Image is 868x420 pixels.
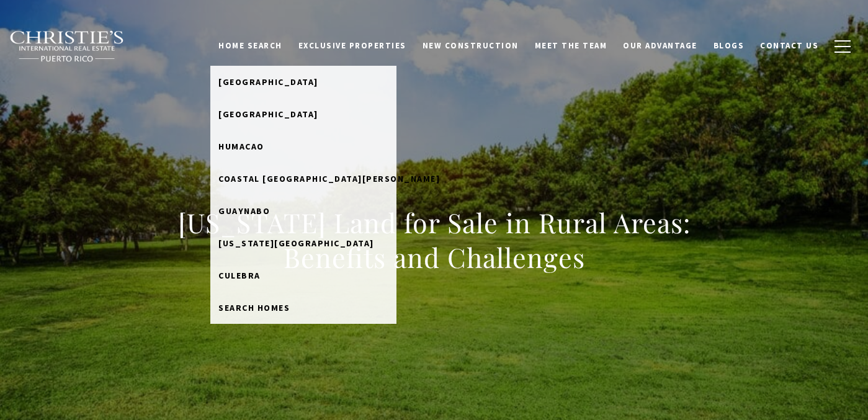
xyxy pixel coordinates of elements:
a: Exclusive Properties [290,34,414,58]
span: Our Advantage [623,40,697,51]
a: Culebra [210,259,396,292]
span: Coastal [GEOGRAPHIC_DATA][PERSON_NAME] [218,173,440,184]
span: Exclusive Properties [298,40,406,51]
a: Guaynabo [210,195,396,227]
a: Meet the Team [527,34,615,58]
a: Humacao [210,130,396,163]
span: New Construction [423,40,519,51]
span: Guaynabo [218,205,270,217]
span: [GEOGRAPHIC_DATA] [218,76,318,87]
a: Our Advantage [615,34,705,58]
a: New Construction [414,34,527,58]
span: Search Homes [218,302,290,313]
span: [US_STATE][GEOGRAPHIC_DATA] [218,238,374,249]
span: Culebra [218,270,261,281]
a: Blogs [705,34,753,58]
span: Blogs [714,40,745,51]
span: Contact Us [760,40,818,51]
a: Coastal [GEOGRAPHIC_DATA][PERSON_NAME] [210,163,396,195]
a: Search Homes [210,292,396,324]
h1: [US_STATE] Land for Sale in Rural Areas: Benefits and Challenges [161,205,708,275]
a: Home Search [210,34,290,58]
a: [GEOGRAPHIC_DATA] [210,98,396,130]
a: [GEOGRAPHIC_DATA] [210,66,396,98]
span: Humacao [218,141,264,152]
span: [GEOGRAPHIC_DATA] [218,109,318,120]
img: Christie's International Real Estate black text logo [9,30,125,63]
a: [US_STATE][GEOGRAPHIC_DATA] [210,227,396,259]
